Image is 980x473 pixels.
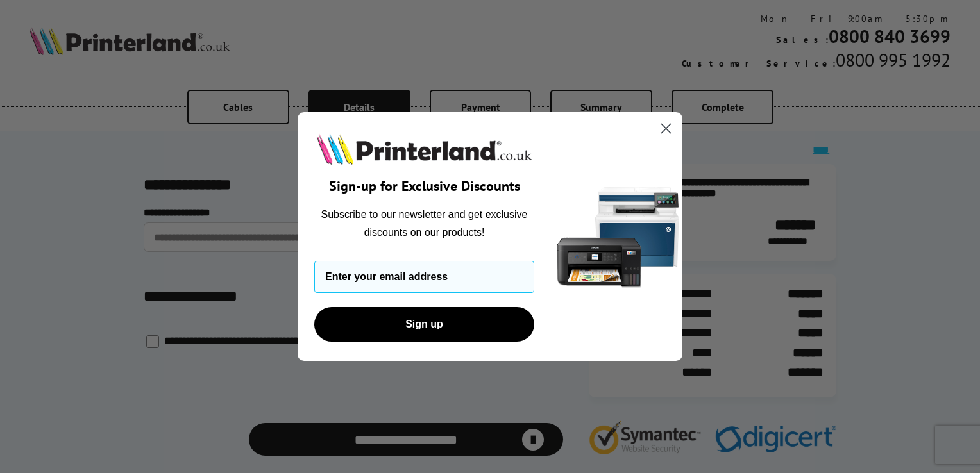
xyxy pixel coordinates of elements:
button: Sign up [314,307,534,342]
span: Sign-up for Exclusive Discounts [329,177,520,195]
span: Subscribe to our newsletter and get exclusive discounts on our products! [321,209,528,238]
input: Enter your email address [314,261,534,293]
button: Close dialog [655,117,677,140]
img: Printerland.co.uk [314,131,534,167]
img: 5290a21f-4df8-4860-95f4-ea1e8d0e8904.png [554,112,682,361]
